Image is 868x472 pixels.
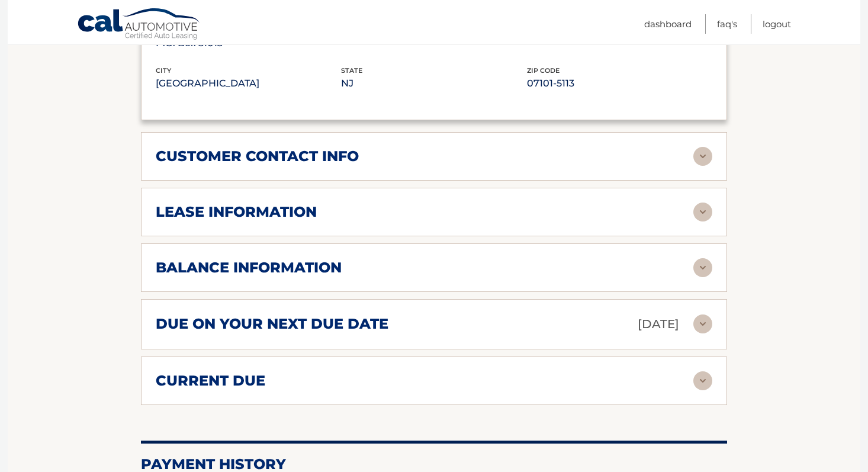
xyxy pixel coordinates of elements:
img: accordion-rest.svg [693,258,712,277]
a: Dashboard [644,14,692,34]
p: [DATE] [638,314,679,335]
p: 07101-5113 [527,75,712,92]
p: [GEOGRAPHIC_DATA] [156,75,341,92]
h2: current due [156,372,265,390]
p: NJ [341,75,526,92]
a: Cal Automotive [77,8,201,42]
h2: customer contact info [156,147,359,165]
a: FAQ's [717,14,737,34]
span: zip code [527,66,560,75]
img: accordion-rest.svg [693,371,712,390]
img: accordion-rest.svg [693,203,712,221]
a: Logout [763,14,791,34]
img: accordion-rest.svg [693,147,712,166]
h2: balance information [156,259,342,277]
span: city [156,66,171,75]
h2: lease information [156,203,317,221]
h2: due on your next due date [156,315,388,333]
span: state [341,66,362,75]
img: accordion-rest.svg [693,314,712,333]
